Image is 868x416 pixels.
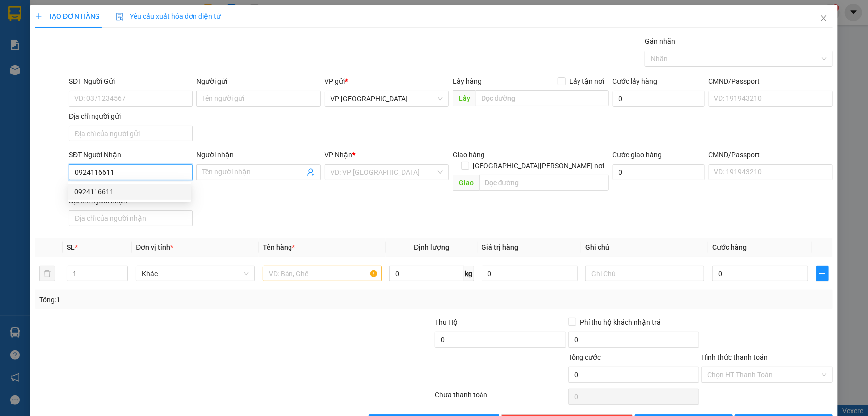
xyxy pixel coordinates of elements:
span: Phí thu hộ khách nhận trả [576,317,665,328]
span: SL [67,243,75,251]
span: Lấy hàng [453,77,482,85]
span: close [820,14,828,22]
span: Giao hàng [453,151,484,159]
span: plus [817,270,828,277]
div: VP gửi [325,76,449,87]
span: Lấy [453,90,476,106]
div: SĐT Người Nhận [69,149,193,160]
label: Hình thức thanh toán [701,353,768,361]
span: VP Nhận [325,151,353,159]
label: Gán nhãn [645,37,675,45]
input: Địa chỉ của người gửi [69,126,193,141]
span: TẠO ĐƠN HÀNG [35,12,100,20]
div: 0924116611 [68,184,191,200]
div: Tổng: 1 [39,294,335,305]
span: Định lượng [414,243,449,251]
span: plus [35,13,42,20]
span: Khác [142,266,249,281]
span: VP Đà Nẵng [331,91,443,106]
input: VD: Bàn, Ghế [263,266,382,281]
span: Lấy tận nơi [566,76,609,87]
div: CMND/Passport [709,149,833,160]
input: Ghi Chú [585,266,704,281]
span: kg [464,266,474,281]
span: Yêu cầu xuất hóa đơn điện tử [116,12,221,20]
span: user-add [307,168,315,176]
button: plus [816,266,829,281]
input: Dọc đường [479,175,609,191]
div: Người nhận [196,149,320,160]
div: Địa chỉ người gửi [69,111,193,122]
input: Cước giao hàng [613,164,705,180]
label: Cước giao hàng [613,151,662,159]
div: 0924116611 [74,186,185,197]
label: Cước lấy hàng [613,77,658,85]
span: Giá trị hàng [482,243,519,251]
th: Ghi chú [581,238,708,257]
button: delete [39,266,55,281]
img: icon [116,13,124,21]
span: Đơn vị tính [136,243,173,251]
div: SĐT Người Gửi [69,76,193,87]
div: Người gửi [196,76,320,87]
input: Dọc đường [476,90,609,106]
span: [GEOGRAPHIC_DATA][PERSON_NAME] nơi [469,160,609,171]
span: Cước hàng [712,243,747,251]
div: CMND/Passport [709,76,833,87]
span: Tên hàng [263,243,295,251]
input: Cước lấy hàng [613,91,705,107]
div: Chưa thanh toán [434,389,568,407]
input: Địa chỉ của người nhận [69,210,193,226]
button: Close [810,5,838,33]
input: 0 [482,266,578,281]
span: Tổng cước [568,353,601,361]
span: Giao [453,175,479,191]
span: Thu Hộ [435,318,458,326]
